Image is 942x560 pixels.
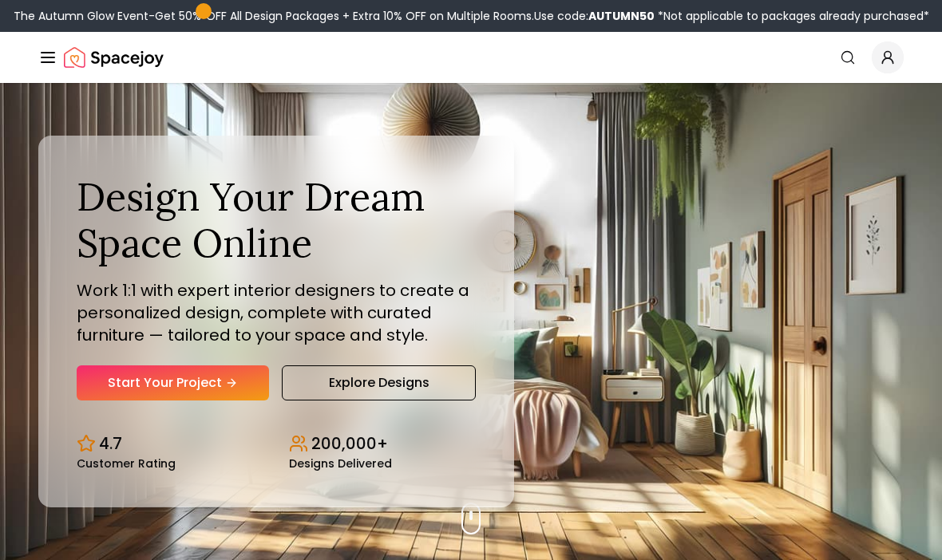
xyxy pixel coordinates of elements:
[77,279,476,346] p: Work 1:1 with expert interior designers to create a personalized design, complete with curated fu...
[14,8,929,24] div: The Autumn Glow Event-Get 50% OFF All Design Packages + Extra 10% OFF on Multiple Rooms.
[282,365,476,400] a: Explore Designs
[655,8,929,24] span: *Not applicable to packages already purchased*
[77,420,476,469] div: Design stats
[38,32,904,83] nav: Global
[77,458,176,469] small: Customer Rating
[77,174,476,266] h1: Design Your Dream Space Online
[64,41,164,73] a: Spacejoy
[99,432,122,455] p: 4.7
[311,432,388,455] p: 200,000+
[534,8,655,24] span: Use code:
[64,41,164,73] img: Spacejoy Logo
[289,458,392,469] small: Designs Delivered
[588,8,655,24] b: AUTUMN50
[77,365,269,400] a: Start Your Project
